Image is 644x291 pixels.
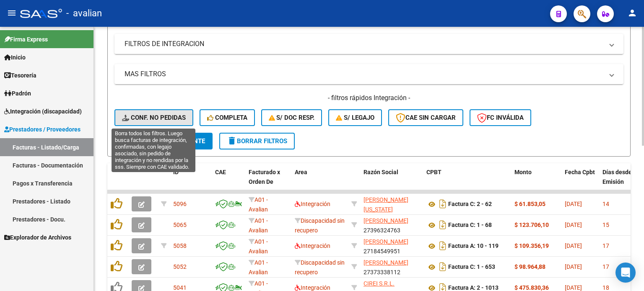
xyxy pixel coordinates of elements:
[207,114,247,121] span: Completa
[291,163,348,200] datatable-header-cell: Area
[125,70,603,79] mat-panel-title: MAS FILTROS
[173,242,187,249] span: 5058
[249,238,268,255] span: A01 - Avalian
[4,107,82,116] span: Integración (discapacidad)
[437,218,448,232] i: Descargar documento
[173,263,187,270] span: 5052
[170,163,212,200] datatable-header-cell: ID
[295,259,345,276] span: Discapacidad sin recupero
[249,196,268,213] span: A01 - Avalian
[4,35,48,44] span: Firma Express
[426,169,441,175] span: CPBT
[295,242,330,249] span: Integración
[602,284,609,291] span: 18
[215,169,226,175] span: CAE
[227,137,287,145] span: Borrar Filtros
[4,53,26,62] span: Inicio
[269,114,315,121] span: S/ Doc Resp.
[470,109,531,126] button: FC Inválida
[173,169,179,175] span: ID
[514,169,532,175] span: Monto
[477,114,524,121] span: FC Inválida
[437,197,448,211] i: Descargar documento
[114,34,623,54] mat-expansion-panel-header: FILTROS DE INTEGRACION
[565,201,582,207] span: [DATE]
[122,137,205,145] span: Buscar Comprobante
[514,201,545,207] strong: $ 61.853,05
[364,217,408,224] span: [PERSON_NAME]
[66,4,102,23] span: - avalian
[364,280,395,287] span: CIREI S.R.L.
[615,263,636,283] div: Open Intercom Messenger
[360,163,423,200] datatable-header-cell: Razón Social
[295,201,330,207] span: Integración
[364,195,420,213] div: 27281423245
[514,263,545,270] strong: $ 98.964,88
[448,201,492,208] strong: Factura C: 2 - 62
[627,8,637,18] mat-icon: person
[125,39,603,49] mat-panel-title: FILTROS DE INTEGRACION
[364,169,398,175] span: Razón Social
[437,260,448,273] i: Descargar documento
[602,201,609,207] span: 14
[4,125,80,134] span: Prestadores / Proveedores
[364,258,420,276] div: 27373338112
[173,284,187,291] span: 5041
[245,163,291,200] datatable-header-cell: Facturado x Orden De
[249,169,280,185] span: Facturado x Orden De
[122,114,186,121] span: Conf. no pedidas
[437,239,448,252] i: Descargar documento
[565,263,582,270] span: [DATE]
[114,64,623,84] mat-expansion-panel-header: MAS FILTROS
[565,284,582,291] span: [DATE]
[200,109,255,126] button: Completa
[599,163,637,200] datatable-header-cell: Días desde Emisión
[7,8,17,18] mat-icon: menu
[514,221,549,228] strong: $ 123.706,10
[511,163,561,200] datatable-header-cell: Monto
[602,242,609,249] span: 17
[4,71,36,80] span: Tesorería
[295,284,330,291] span: Integración
[396,114,456,121] span: CAE SIN CARGAR
[388,109,463,126] button: CAE SIN CARGAR
[295,217,345,234] span: Discapacidad sin recupero
[602,263,609,270] span: 17
[364,216,420,234] div: 27396324763
[114,93,623,103] h4: - filtros rápidos Integración -
[227,136,237,146] mat-icon: delete
[212,163,245,200] datatable-header-cell: CAE
[173,221,187,228] span: 5065
[328,109,382,126] button: S/ legajo
[4,89,31,98] span: Padrón
[514,284,549,291] strong: $ 475.830,36
[364,237,420,255] div: 27184549951
[364,196,408,213] span: [PERSON_NAME] [US_STATE]
[602,221,609,228] span: 15
[336,114,374,121] span: S/ legajo
[448,243,499,250] strong: Factura A: 10 - 119
[219,133,295,149] button: Borrar Filtros
[4,233,71,242] span: Explorador de Archivos
[114,109,193,126] button: Conf. no pedidas
[364,238,408,245] span: [PERSON_NAME]
[448,264,495,270] strong: Factura C: 1 - 653
[249,259,268,276] span: A01 - Avalian
[423,163,511,200] datatable-header-cell: CPBT
[364,259,408,266] span: [PERSON_NAME]
[565,169,595,175] span: Fecha Cpbt
[249,217,268,234] span: A01 - Avalian
[261,109,322,126] button: S/ Doc Resp.
[514,242,549,249] strong: $ 109.356,19
[122,136,132,146] mat-icon: search
[173,201,187,207] span: 5096
[565,221,582,228] span: [DATE]
[295,169,307,175] span: Area
[561,163,599,200] datatable-header-cell: Fecha Cpbt
[448,222,492,229] strong: Factura C: 1 - 68
[602,169,632,185] span: Días desde Emisión
[114,133,213,149] button: Buscar Comprobante
[565,242,582,249] span: [DATE]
